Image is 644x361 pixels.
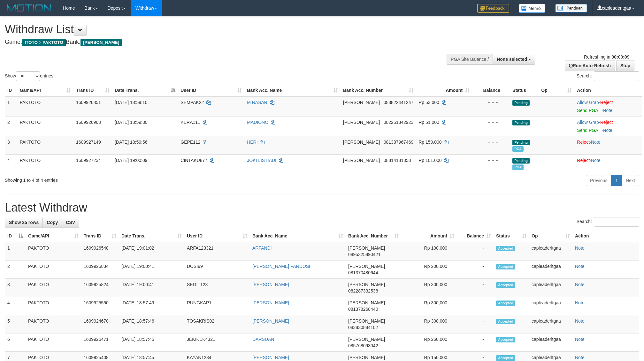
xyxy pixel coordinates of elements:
td: Rp 100,000 [401,242,457,261]
th: Date Trans.: activate to sort column ascending [119,230,184,242]
td: PAKTOTO [26,297,81,315]
a: Allow Grab [577,100,599,105]
td: JEKIKEK4321 [184,333,250,352]
th: Bank Acc. Name: activate to sort column ascending [244,84,341,96]
span: Copy [47,220,58,225]
th: Bank Acc. Name: activate to sort column ascending [250,230,346,242]
a: Note [591,140,601,145]
span: Copy 082287332538 to clipboard [348,288,378,293]
th: Balance [472,84,510,96]
a: Note [575,337,585,342]
td: PAKTOTO [17,116,73,136]
td: RUNGKAP1 [184,297,250,315]
span: Accepted [496,319,515,324]
a: Stop [616,60,634,71]
th: Trans ID: activate to sort column ascending [73,84,112,96]
td: PAKTOTO [26,279,81,297]
label: Search: [577,217,639,227]
th: Op: activate to sort column ascending [529,230,572,242]
td: - [457,261,494,279]
td: [DATE] 19:00:41 [119,279,184,297]
div: Showing 1 to 4 of 4 entries [5,174,264,183]
td: 3 [5,136,17,154]
td: 4 [5,154,17,172]
a: Next [622,175,639,186]
a: M NASAR [247,100,267,105]
td: capleaderltgaa [529,261,572,279]
th: Status [510,84,539,96]
span: 1609927234 [76,158,101,163]
span: Accepted [496,355,515,361]
td: · [574,136,642,154]
h1: Latest Withdraw [5,201,639,214]
td: PAKTOTO [17,136,73,154]
span: [PERSON_NAME] [343,158,380,163]
div: - - - [475,99,507,106]
a: HERI [247,140,257,145]
a: Note [575,318,585,324]
td: SEGIT123 [184,279,250,297]
td: 1609925471 [81,333,119,352]
span: Show 25 rows [9,220,39,225]
td: - [457,242,494,261]
a: ARFANDI [252,245,272,251]
th: Game/API: activate to sort column ascending [26,230,81,242]
span: [PERSON_NAME] [348,318,385,324]
span: [DATE] 18:59:30 [115,120,147,125]
span: Copy 081370480644 to clipboard [348,270,378,275]
img: panduan.png [555,4,587,12]
a: [PERSON_NAME] [252,355,289,360]
span: Pending [512,100,530,106]
td: PAKTOTO [26,315,81,333]
th: Amount: activate to sort column ascending [416,84,472,96]
span: Refreshing in: [584,54,629,60]
td: capleaderltgaa [529,315,572,333]
span: Copy 08814181350 to clipboard [384,158,411,163]
a: Previous [586,175,611,186]
th: Balance: activate to sort column ascending [457,230,494,242]
span: [PERSON_NAME] [348,355,385,360]
span: Copy 085768093042 to clipboard [348,343,378,348]
span: [PERSON_NAME] [80,39,122,46]
div: - - - [475,139,507,145]
a: Note [575,282,585,287]
div: - - - [475,157,507,164]
span: · [577,120,600,125]
th: Bank Acc. Number: activate to sort column ascending [346,230,401,242]
span: [DATE] 18:59:10 [115,100,147,105]
th: Op: activate to sort column ascending [539,84,574,96]
span: Accepted [496,282,515,288]
td: capleaderltgaa [529,333,572,352]
span: [PERSON_NAME] [348,245,385,251]
span: 1609926963 [76,120,101,125]
a: Note [603,108,612,113]
th: Status: activate to sort column ascending [494,230,529,242]
td: · [574,154,642,172]
td: capleaderltgaa [529,242,572,261]
span: Marked by capleaderltgaa [512,146,524,152]
td: PAKTOTO [26,261,81,279]
td: ARFA123321 [184,242,250,261]
span: Pending [512,158,530,164]
th: Game/API: activate to sort column ascending [17,84,73,96]
img: Button%20Memo.svg [519,4,546,13]
th: ID: activate to sort column descending [5,230,26,242]
span: None selected [497,57,527,62]
td: 1609925824 [81,279,119,297]
td: - [457,297,494,315]
span: Copy 083830884102 to clipboard [348,325,378,330]
a: Note [575,300,585,305]
span: [PERSON_NAME] [343,100,380,105]
a: Reject [600,120,613,125]
span: CINTAKU877 [180,158,207,163]
span: Copy 0895325890421 to clipboard [348,252,380,257]
td: 3 [5,279,26,297]
span: ITOTO > PAKTOTO [22,39,66,46]
button: None selected [493,54,535,65]
a: Note [575,264,585,269]
span: 1609926851 [76,100,101,105]
td: [DATE] 18:57:45 [119,333,184,352]
a: Note [575,355,585,360]
td: - [457,279,494,297]
td: capleaderltgaa [529,297,572,315]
